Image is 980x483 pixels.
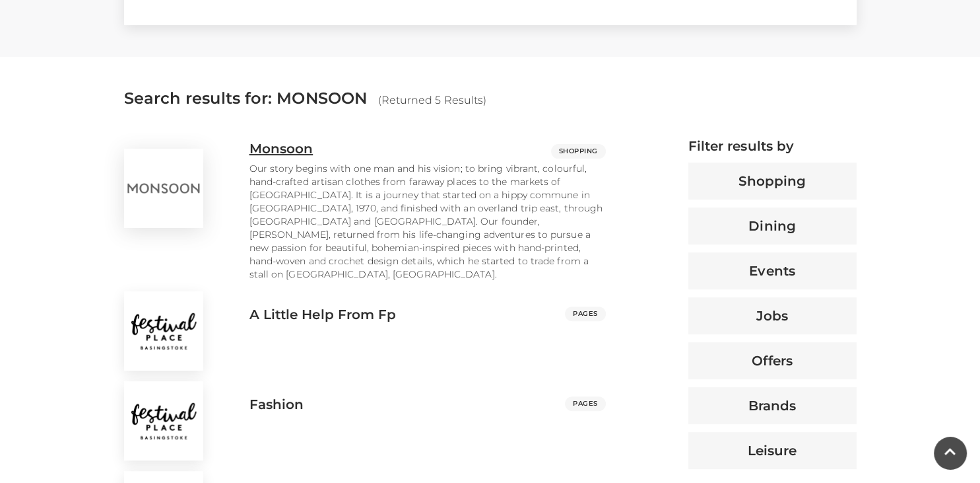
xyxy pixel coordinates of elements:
[688,432,857,469] button: Leisure
[124,291,203,371] img: a little help from fp
[688,297,857,334] button: Jobs
[377,94,486,106] span: (Returned 5 Results)
[249,141,313,157] h3: Monsoon
[688,163,857,200] button: Shopping
[551,144,606,159] span: Shopping
[124,89,368,108] span: Search results for: MONSOON
[124,381,203,461] img: fashion
[688,387,857,424] button: Brands
[688,138,857,154] h4: Filter results by
[114,281,616,371] a: a little help from fp A Little Help From Fp PAGES
[688,207,857,244] button: Dining
[565,307,606,321] span: PAGES
[249,396,304,412] h3: Fashion
[688,342,857,379] button: Offers
[249,307,397,322] h3: A Little Help From Fp
[688,252,857,289] button: Events
[565,396,606,411] span: PAGES
[114,371,616,461] a: fashion Fashion PAGES
[249,162,606,281] p: Our story begins with one man and his vision; to bring vibrant, colourful, hand-crafted artisan c...
[114,138,616,281] a: Monsoon Shopping Our story begins with one man and his vision; to bring vibrant, colourful, hand-...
